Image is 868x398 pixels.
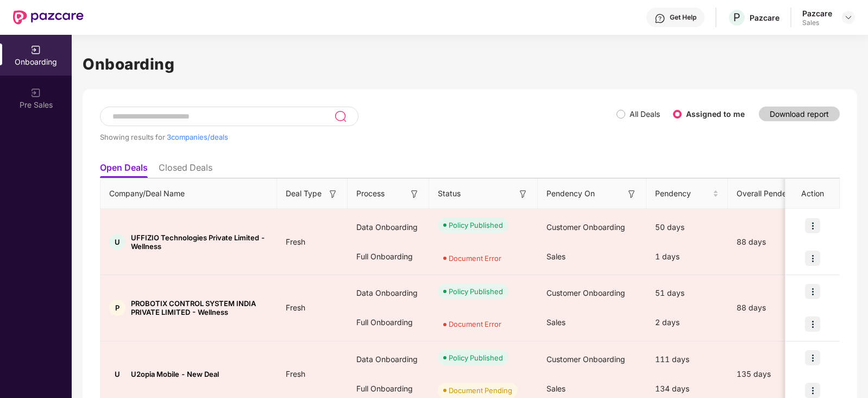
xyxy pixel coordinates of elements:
[449,220,503,231] div: Policy Published
[131,299,268,316] span: PROBOTIX CONTROL SYSTEM INDIA PRIVATE LIMITED - Wellness
[277,369,314,378] span: Fresh
[646,308,728,337] div: 2 days
[328,189,338,200] img: svg+xml;base64,PHN2ZyB3aWR0aD0iMTYiIGhlaWdodD0iMTYiIHZpZXdCb3g9IjAgMCAxNiAxNiIgZmlsbD0ibm9uZSIgeG...
[286,188,322,200] span: Deal Type
[805,316,820,332] img: icon
[348,213,429,242] div: Data Onboarding
[546,222,625,232] span: Customer Onboarding
[728,368,820,380] div: 135 days
[646,278,728,308] div: 51 days
[686,109,745,119] label: Assigned to me
[83,52,857,76] h1: Onboarding
[802,18,832,27] div: Sales
[449,253,501,264] div: Document Error
[409,189,420,200] img: svg+xml;base64,PHN2ZyB3aWR0aD0iMTYiIGhlaWdodD0iMTYiIHZpZXdCb3g9IjAgMCAxNiAxNiIgZmlsbD0ibm9uZSIgeG...
[785,179,840,209] th: Action
[805,218,820,233] img: icon
[30,45,41,55] img: svg+xml;base64,PHN2ZyB3aWR0aD0iMjAiIGhlaWdodD0iMjAiIHZpZXdCb3g9IjAgMCAyMCAyMCIgZmlsbD0ibm9uZSIgeG...
[646,345,728,374] div: 111 days
[844,13,853,22] img: svg+xml;base64,PHN2ZyBpZD0iRHJvcGRvd24tMzJ4MzIiIHhtbG5zPSJodHRwOi8vd3d3LnczLm9yZy8yMDAwL3N2ZyIgd2...
[159,162,212,178] li: Closed Deals
[646,242,728,271] div: 1 days
[348,242,429,271] div: Full Onboarding
[759,107,840,121] button: Download report
[546,384,565,393] span: Sales
[750,13,779,23] div: Pazcare
[805,251,820,266] img: icon
[167,133,228,141] span: 3 companies/deals
[630,109,660,119] label: All Deals
[100,162,148,178] li: Open Deals
[626,189,637,200] img: svg+xml;base64,PHN2ZyB3aWR0aD0iMTYiIGhlaWdodD0iMTYiIHZpZXdCb3g9IjAgMCAxNiAxNiIgZmlsbD0ibm9uZSIgeG...
[348,308,429,337] div: Full Onboarding
[546,252,565,261] span: Sales
[109,366,125,382] div: U
[348,345,429,374] div: Data Onboarding
[348,278,429,308] div: Data Onboarding
[334,110,347,123] img: svg+xml;base64,PHN2ZyB3aWR0aD0iMjQiIGhlaWdodD0iMjUiIHZpZXdCb3g9IjAgMCAyNCAyNSIgZmlsbD0ibm9uZSIgeG...
[13,10,84,24] img: New Pazcare Logo
[546,355,625,364] span: Customer Onboarding
[655,13,665,24] img: svg+xml;base64,PHN2ZyBpZD0iSGVscC0zMngzMiIgeG1sbnM9Imh0dHA6Ly93d3cudzMub3JnLzIwMDAvc3ZnIiB3aWR0aD...
[356,188,385,200] span: Process
[728,236,820,248] div: 88 days
[449,352,503,363] div: Policy Published
[805,383,820,398] img: icon
[109,300,125,316] div: P
[733,11,740,24] span: P
[518,189,529,200] img: svg+xml;base64,PHN2ZyB3aWR0aD0iMTYiIGhlaWdodD0iMTYiIHZpZXdCb3g9IjAgMCAxNiAxNiIgZmlsbD0ibm9uZSIgeG...
[277,303,314,312] span: Fresh
[449,286,503,297] div: Policy Published
[100,133,617,141] div: Showing results for
[30,88,41,98] img: svg+xml;base64,PHN2ZyB3aWR0aD0iMjAiIGhlaWdodD0iMjAiIHZpZXdCb3g9IjAgMCAyMCAyMCIgZmlsbD0ibm9uZSIgeG...
[805,284,820,299] img: icon
[655,188,710,200] span: Pendency
[277,237,314,246] span: Fresh
[131,233,268,251] span: UFFIZIO Technologies Private Limited - Wellness
[646,179,728,209] th: Pendency
[546,318,565,327] span: Sales
[728,302,820,314] div: 88 days
[546,288,625,297] span: Customer Onboarding
[449,385,512,396] div: Document Pending
[802,8,832,18] div: Pazcare
[438,188,461,200] span: Status
[131,370,219,378] span: U2opia Mobile - New Deal
[109,234,125,250] div: U
[728,179,820,209] th: Overall Pendency
[670,13,696,22] div: Get Help
[100,179,277,209] th: Company/Deal Name
[646,213,728,242] div: 50 days
[449,319,501,329] div: Document Error
[546,188,595,200] span: Pendency On
[805,350,820,365] img: icon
